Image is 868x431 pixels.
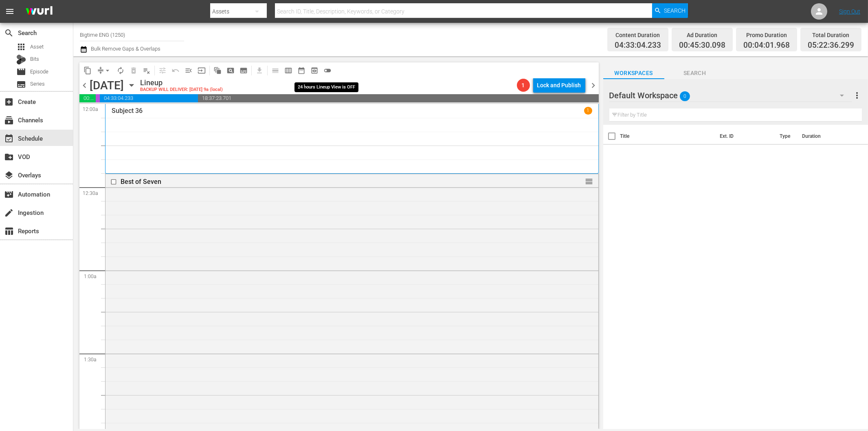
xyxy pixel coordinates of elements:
[266,62,282,78] span: Day Calendar View
[185,66,193,75] span: menu_open
[4,152,14,162] span: VOD
[100,94,198,102] span: 04:33:04.233
[4,226,14,236] span: Reports
[743,41,790,50] span: 00:04:01.968
[839,8,860,15] a: Sign Out
[715,125,774,148] th: Ext. ID
[121,178,552,186] div: Best of Seven
[585,177,593,186] span: reorder
[169,64,182,77] span: Revert to Primary Episode
[4,190,14,199] span: Automation
[517,82,530,88] span: 1
[680,88,690,105] span: 0
[5,7,15,16] span: menu
[808,29,854,41] div: Total Duration
[587,108,589,113] p: 1
[30,68,48,76] span: Episode
[250,62,266,78] span: Download as CSV
[4,28,14,38] span: Search
[103,66,112,75] span: arrow_drop_down
[224,64,237,77] span: Create Search Block
[282,64,295,77] span: Week Calendar View
[30,43,44,51] span: Asset
[140,64,153,77] span: Clear Lineup
[97,66,105,75] span: compress
[323,66,332,75] span: toggle_off
[297,66,305,75] span: date_range_outlined
[20,2,59,21] img: ans4CAIJ8jUAAAAAAAAAAAAAAAAAAAAAAAAgQb4GAAAAAAAAAAAAAAAAAAAAAAAAJMjXAAAAAAAAAAAAAAAAAAAAAAAAgAT5G...
[284,66,292,75] span: calendar_view_week_outlined
[81,64,94,77] span: Copy Lineup
[743,29,790,41] div: Promo Duration
[94,64,114,77] span: Remove Gaps & Overlaps
[16,55,26,64] div: Bits
[16,67,26,77] span: Episode
[213,66,222,75] span: auto_awesome_motion_outlined
[652,3,688,18] button: Search
[90,79,124,92] div: [DATE]
[679,29,725,41] div: Ad Duration
[198,66,206,75] span: input
[679,41,725,50] span: 00:45:30.098
[4,97,14,107] span: Create
[198,94,599,102] span: 18:37:23.701
[797,125,846,148] th: Duration
[116,66,125,75] span: autorenew_outlined
[4,170,14,180] span: Overlays
[90,46,160,52] span: Bulk Remove Gaps & Overlaps
[664,68,725,78] span: Search
[585,177,593,185] button: reorder
[308,64,321,77] span: View Backup
[603,68,664,78] span: Workspaces
[112,107,143,115] p: Subject 36
[127,64,140,77] span: Select an event to delete
[4,208,14,218] span: Ingestion
[589,80,599,91] span: chevron_right
[537,78,581,93] div: Lock and Publish
[208,62,224,78] span: Refresh All Search Blocks
[114,64,127,77] span: Loop Content
[140,87,223,93] div: BACKUP WILL DELIVER: [DATE] 9a (local)
[620,125,715,148] th: Title
[140,78,223,87] div: Lineup
[852,91,862,100] span: more_vert
[310,66,319,75] span: preview_outlined
[182,64,195,77] span: Fill episodes with ad slates
[96,94,100,102] span: 00:04:01.968
[4,134,14,144] span: Schedule
[195,64,208,77] span: Update Metadata from Key Asset
[143,66,151,75] span: playlist_remove_outlined
[30,55,39,63] span: Bits
[615,41,661,50] span: 04:33:04.233
[30,80,45,88] span: Series
[16,80,26,89] span: Series
[153,62,169,78] span: Customize Events
[4,115,14,125] span: Channels
[79,80,90,91] span: chevron_left
[664,3,686,18] span: Search
[237,64,250,77] span: Create Series Block
[852,86,862,105] button: more_vert
[615,29,661,41] div: Content Duration
[79,94,96,102] span: 00:45:30.098
[775,125,797,148] th: Type
[226,66,235,75] span: pageview_outlined
[533,78,585,93] button: Lock and Publish
[808,41,854,50] span: 05:22:36.299
[609,84,852,107] div: Default Workspace
[240,66,248,75] span: subtitles_outlined
[84,66,92,75] span: content_copy
[16,42,26,52] span: Asset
